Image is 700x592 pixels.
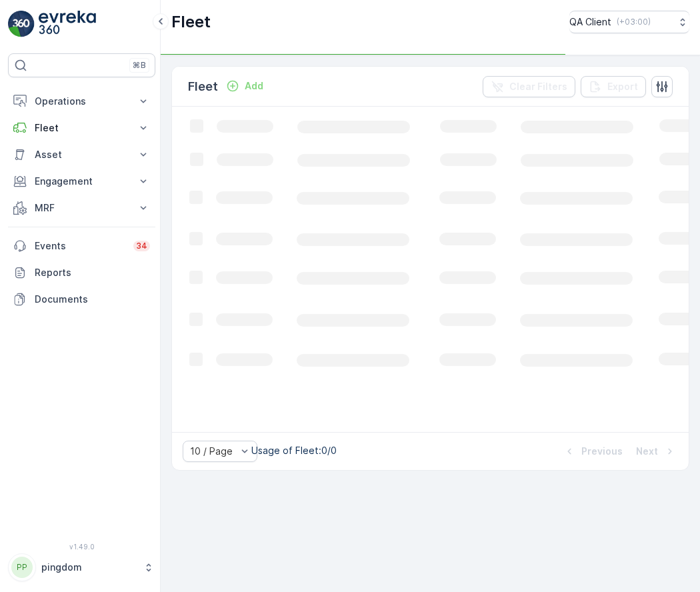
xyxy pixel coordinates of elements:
[8,259,155,286] a: Reports
[509,80,567,93] p: Clear Filters
[35,148,129,161] p: Asset
[11,557,33,578] div: PP
[8,115,155,141] button: Fleet
[8,286,155,313] a: Documents
[569,15,611,29] p: QA Client
[607,80,638,93] p: Export
[35,121,129,135] p: Fleet
[635,443,678,459] button: Next
[8,233,155,259] a: Events34
[8,168,155,195] button: Engagement
[8,553,155,581] button: PPpingdom
[245,79,263,93] p: Add
[8,195,155,221] button: MRF
[133,60,146,71] p: ⌘B
[8,11,35,37] img: logo
[8,88,155,115] button: Operations
[35,266,150,279] p: Reports
[35,239,125,253] p: Events
[581,76,646,97] button: Export
[35,175,129,188] p: Engagement
[221,78,269,94] button: Add
[35,95,129,108] p: Operations
[41,561,137,574] p: pingdom
[617,17,651,27] p: ( +03:00 )
[35,293,150,306] p: Documents
[483,76,575,97] button: Clear Filters
[561,443,624,459] button: Previous
[251,444,337,457] p: Usage of Fleet : 0/0
[171,11,211,33] p: Fleet
[8,141,155,168] button: Asset
[39,11,96,37] img: logo_light-DOdMpM7g.png
[569,11,689,33] button: QA Client(+03:00)
[188,77,218,96] p: Fleet
[136,241,147,251] p: 34
[581,445,623,458] p: Previous
[35,201,129,215] p: MRF
[636,445,658,458] p: Next
[8,543,155,551] span: v 1.49.0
